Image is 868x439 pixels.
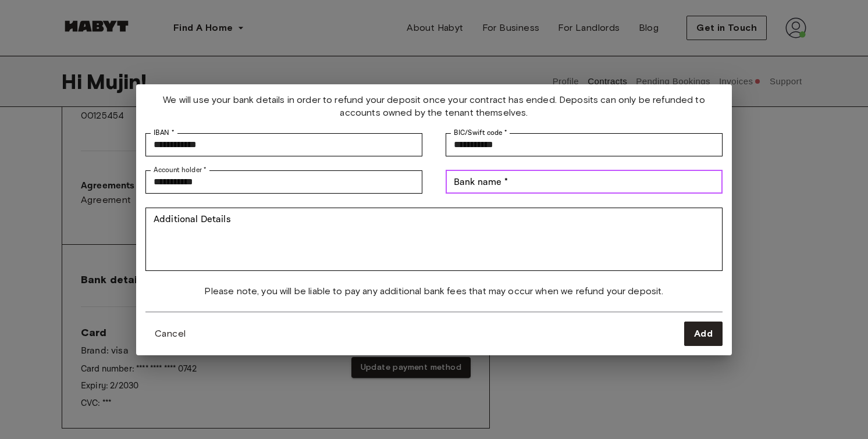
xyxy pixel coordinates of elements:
span: Please note, you will be liable to pay any additional bank fees that may occur when we refund you... [204,285,663,298]
button: Add [684,322,723,346]
label: Account holder * [154,165,207,175]
span: Cancel [155,327,186,341]
span: We will use your bank details in order to refund your deposit once your contract has ended. Depos... [145,94,723,119]
label: IBAN * [154,128,174,138]
span: Add [694,327,713,341]
label: BIC/Swift code * [454,128,507,138]
button: Cancel [145,322,195,345]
